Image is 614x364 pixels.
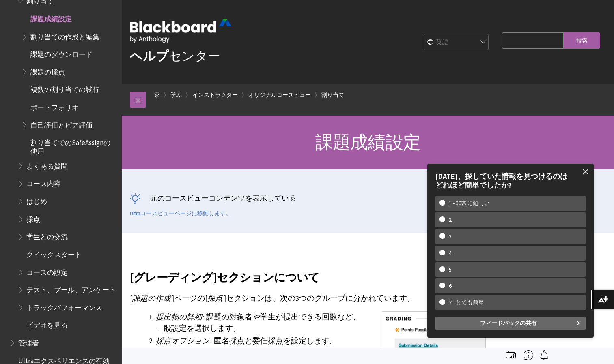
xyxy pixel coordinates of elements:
img: このページをフォローする [539,350,549,360]
span: トラックパフォーマンス [26,301,102,312]
li: : 匿名採点と委任採点を設定します。 [156,335,486,347]
span: 管理者 [18,336,39,347]
span: 課題の採点 [30,65,65,76]
p: [ ]ページの[ ]セクションは、次の3つのグループに分かれています。 [130,293,486,304]
w-span: 2 [439,216,461,223]
span: コース内容 [26,177,61,188]
span: 採点オプション [156,336,210,345]
a: ヘルプセンター [130,48,220,64]
span: コースの設定 [26,266,68,276]
strong: ヘルプ [130,48,169,64]
span: 課題成績設定 [315,131,420,153]
p: 元のコースビューコンテンツを表示している [130,193,606,203]
span: はじめ [26,195,47,206]
span: 割り当てでのSafeAssignの使用 [30,136,116,155]
font: [グレーディング]セクションについて [130,270,320,285]
span: よくある質問 [26,159,68,170]
span: 課題成績設定 [30,12,72,23]
w-span: 7 - とても簡単 [439,299,493,306]
div: [DATE]、探していた情報を見つけるのはどれほど簡単でしたか? [435,172,586,189]
span: ビデオを見る [26,319,68,330]
span: 課題の作成 [132,293,171,303]
a: Ultraコースビューページに移動します。 [130,210,231,217]
span: ポートフォリオ [30,101,79,111]
span: 採点 [26,212,40,223]
a: 割り当て [321,90,344,100]
a: 学ぶ [170,90,182,100]
a: インストラクター [192,90,238,100]
a: オリジナルコースビュー [248,90,311,100]
li: : 課題の対象者や学生が提出できる回数など、一般設定を選択します。 [156,311,486,334]
span: クイックスタート [26,248,82,259]
span: 複数の割り当ての試行 [30,83,99,94]
span: テスト、プール、アンケート [26,283,116,294]
span: 学生との交流 [26,230,68,241]
w-span: 4 [439,250,461,257]
select: サイト言語セレクター [424,34,489,51]
w-span: 5 [439,266,461,273]
button: フィードバックの共有 [435,317,586,330]
span: 課題のダウンロード [30,47,93,58]
img: Blackboard by Anthology [130,19,231,43]
span: フィードバックの共有 [480,317,537,330]
span: 採点 [207,293,223,303]
span: 自己評価とピア評価 [30,118,93,129]
w-span: 6 [439,283,461,289]
span: 割り当ての作成と編集 [30,30,99,41]
w-span: 1 - 非常に難しい [439,200,499,207]
input: 捜索 [564,32,600,48]
w-span: 3 [439,233,461,240]
a: 家 [154,90,160,100]
img: その他のヘルプ [524,350,533,360]
img: プリント [506,350,516,360]
span: 提出物の詳細 [156,312,202,321]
